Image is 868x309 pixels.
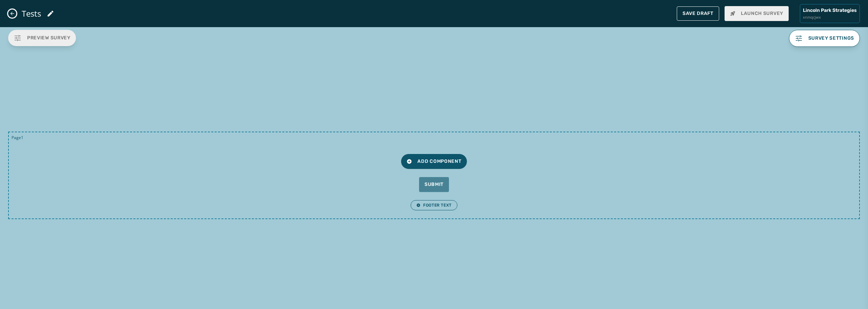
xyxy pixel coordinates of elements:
[12,135,23,140] span: Page 1
[5,5,266,13] body: Rich Text Area
[808,36,854,41] span: Survey settings
[789,30,860,47] button: Survey settings
[677,6,719,21] button: Save Draft
[803,15,857,20] span: xnmqcjwx
[730,10,783,17] span: Launch Survey
[725,6,789,21] button: Launch Survey
[401,154,467,169] button: Add Component
[407,158,461,165] span: Add Component
[8,30,76,46] button: Preview Survey
[416,202,452,208] span: Footer Text
[27,35,71,41] span: Preview Survey
[411,200,457,210] button: Footer Text
[425,181,443,188] span: Submit
[419,177,449,192] button: Submit
[803,7,857,14] span: Lincoln Park Strategies
[683,11,713,16] span: Save Draft
[22,8,41,19] span: Tests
